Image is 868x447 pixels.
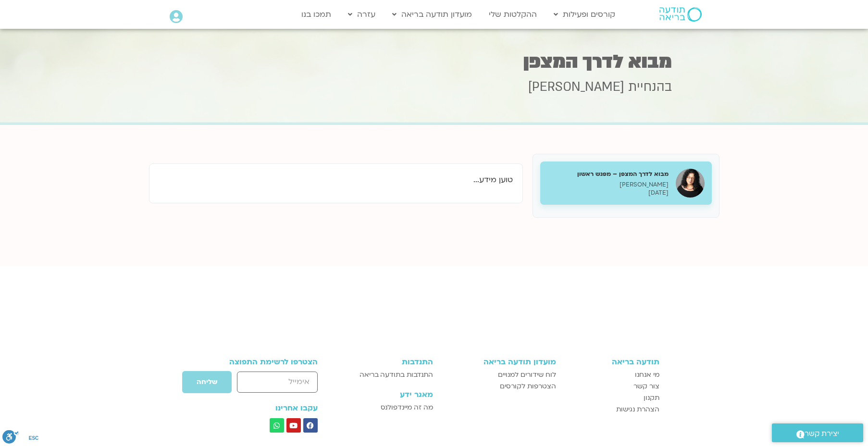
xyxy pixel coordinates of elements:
[805,427,839,440] span: יצירת קשר
[616,404,659,415] span: הצהרת נגישות
[344,390,433,399] h3: מאגר ידע
[197,378,217,386] span: שליחה
[360,369,433,381] span: התנדבות בתודעה בריאה
[547,189,669,197] p: [DATE]
[484,5,542,24] a: ההקלטות שלי
[676,169,705,198] img: מבוא לדרך המצפן – מפגש ראשון
[443,369,556,381] a: לוח שידורים למנויים
[381,402,433,413] span: מה זה מיינדפולנס
[297,5,336,24] a: תמכו בנו
[772,423,863,442] a: יצירת קשר
[500,381,556,392] span: הצטרפות לקורסים
[159,174,513,186] p: טוען מידע...
[566,404,660,415] a: הצהרת נגישות
[547,170,669,178] h5: מבוא לדרך המצפן – מפגש ראשון
[209,404,318,412] h3: עקבו אחרינו
[209,358,318,366] h3: הצטרפו לרשימת התפוצה
[182,371,232,394] button: שליחה
[549,5,620,24] a: קורסים ופעילות
[237,372,317,392] input: אימייל
[387,5,477,24] a: מועדון תודעה בריאה
[344,369,433,381] a: התנדבות בתודעה בריאה
[566,358,660,366] h3: תודעה בריאה
[566,369,660,381] a: מי אנחנו
[659,7,702,22] img: תודעה בריאה
[498,369,556,381] span: לוח שידורים למנויים
[547,181,669,189] p: [PERSON_NAME]
[443,358,556,366] h3: מועדון תודעה בריאה
[566,381,660,392] a: צור קשר
[644,392,659,404] span: תקנון
[635,369,659,381] span: מי אנחנו
[209,371,318,398] form: טופס חדש
[628,78,672,96] span: בהנחיית
[633,381,659,392] span: צור קשר
[344,402,433,413] a: מה זה מיינדפולנס
[343,5,380,24] a: עזרה
[566,392,660,404] a: תקנון
[344,358,433,366] h3: התנדבות
[443,381,556,392] a: הצטרפות לקורסים
[196,52,672,71] h1: מבוא לדרך המצפן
